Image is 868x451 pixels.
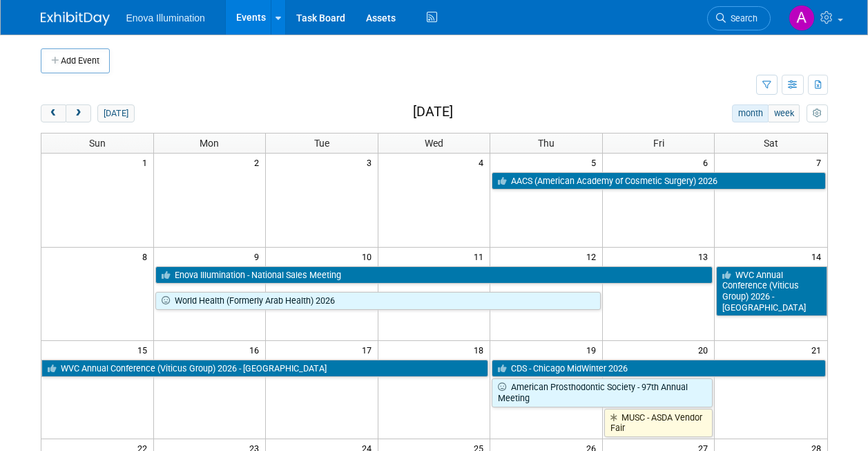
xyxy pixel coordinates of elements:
span: 7 [815,154,827,171]
img: ExhibitDay [41,12,110,26]
span: 2 [253,154,265,171]
span: 5 [590,154,602,171]
span: Enova Illumination [126,12,205,24]
span: 11 [472,248,490,265]
a: CDS - Chicago MidWinter 2026 [492,360,825,378]
a: American Prosthodontic Society - 97th Annual Meeting [492,378,713,407]
span: 16 [248,341,265,358]
span: 6 [702,154,714,171]
span: Tue [314,138,329,149]
span: 20 [697,341,714,358]
span: Mon [200,138,219,149]
button: myCustomButton [807,104,827,122]
span: 1 [141,154,153,171]
button: Add Event [41,48,110,73]
span: 15 [136,341,153,358]
span: 8 [141,248,153,265]
span: 3 [365,154,378,171]
span: 17 [360,341,378,358]
span: Sat [764,138,778,149]
span: 12 [585,248,602,265]
span: 21 [810,341,827,358]
span: Fri [653,138,664,149]
span: Search [726,13,758,24]
span: Sun [89,138,106,149]
button: next [66,104,91,122]
span: 4 [477,154,490,171]
a: Enova Illumination - National Sales Meeting [155,266,713,284]
h2: [DATE] [413,104,453,120]
a: AACS (American Academy of Cosmetic Surgery) 2026 [492,172,825,190]
span: Wed [425,138,443,149]
a: Search [707,6,771,30]
span: 13 [697,248,714,265]
span: 9 [253,248,265,265]
span: 19 [585,341,602,358]
a: MUSC - ASDA Vendor Fair [604,409,713,437]
button: [DATE] [97,104,134,122]
button: week [768,104,800,122]
a: WVC Annual Conference (Viticus Group) 2026 - [GEOGRAPHIC_DATA] [41,360,489,378]
button: prev [41,104,66,122]
a: WVC Annual Conference (Viticus Group) 2026 - [GEOGRAPHIC_DATA] [716,266,827,317]
button: month [732,104,769,122]
i: Personalize Calendar [813,109,822,118]
span: 14 [810,248,827,265]
a: World Health (Formerly Arab Health) 2026 [155,292,601,310]
img: Andrea Miller [789,5,815,31]
span: 18 [472,341,490,358]
span: 10 [360,248,378,265]
span: Thu [538,138,554,149]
